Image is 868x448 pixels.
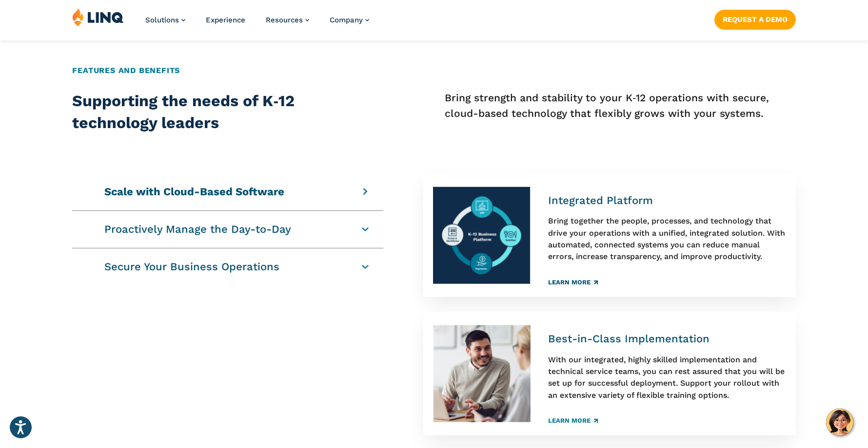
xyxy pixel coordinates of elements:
span: Company [330,16,363,24]
h2: Supporting the needs of K‑12 technology leaders [72,90,361,134]
nav: Primary Navigation [145,8,369,40]
a: Experience [206,16,245,24]
nav: Button Navigation [714,8,796,29]
h4: Integrated Platform [548,194,786,207]
h4: Proactively Manage the Day-to-Day [104,223,340,236]
span: Solutions [145,16,179,24]
h4: Secure Your Business Operations [104,260,340,274]
p: Bring strength and stability to your K‑12 operations with secure, cloud-based technology that fle... [445,90,795,121]
a: Request a Demo [714,10,796,29]
h4: Scale with Cloud-Based Software [104,185,340,199]
h2: Features and Benefits [72,65,795,76]
h4: Best-in-Class Implementation [548,332,786,346]
a: Solutions [145,16,185,24]
a: Learn More [548,417,598,424]
a: Resources [266,16,309,24]
a: Company [330,16,369,24]
button: Hello, have a question? Let’s chat. [826,409,853,436]
span: With our integrated, highly skilled implementation and technical service teams, you can rest assu... [548,355,785,400]
span: Bring together the people, processes, and technology that drive your operations with a unified, i... [548,216,785,261]
span: Resources [266,16,303,24]
a: Learn More [548,279,598,285]
img: LINQ | K‑12 Software [72,8,124,26]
